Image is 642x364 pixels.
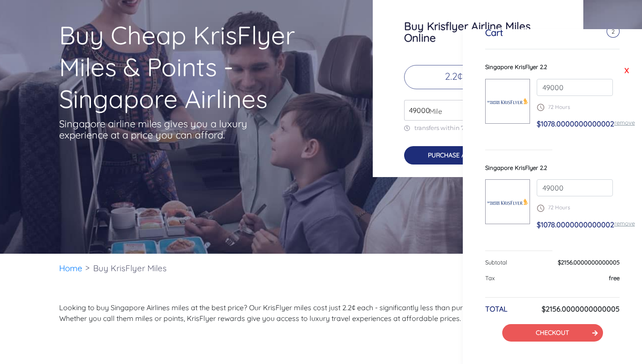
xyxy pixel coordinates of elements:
button: PURCHASE AIRLINE MILES$1078.00 [404,146,552,165]
img: schedule.png [537,204,544,212]
button: CHECKOUT [502,324,603,342]
span: $1078.0000000000002 [537,119,614,128]
p: 2.2¢ /per miles [404,65,552,89]
h6: TOTAL [485,305,508,313]
a: CHECKOUT [536,329,569,337]
span: Mile [425,106,442,117]
img: Singapore-KrisFlyer.png [486,91,530,111]
li: Buy KrisFlyer Miles [89,254,171,283]
a: remove [614,220,635,227]
p: 72 Hours [537,204,613,212]
span: $2156.0000000000005 [558,259,620,266]
span: $1078.0000000000002 [537,220,614,229]
img: Singapore-KrisFlyer.png [486,192,530,212]
p: 72 Hours [537,103,613,111]
span: Singapore KrisFlyer 2.2 [485,63,547,70]
a: remove [614,119,635,126]
h1: Buy Cheap KrisFlyer Miles & Points - Singapore Airlines [59,19,338,115]
span: 2 [607,25,620,38]
h6: $2156.0000000000005 [542,305,620,313]
span: free [609,274,620,282]
h5: Cart [485,27,503,38]
span: Tax [485,274,495,282]
span: Singapore KrisFlyer 2.2 [485,164,547,171]
img: schedule.png [537,104,544,111]
p: Singapore airline miles gives you a luxury experience at a price you can afford. [59,118,261,141]
p: transfers within 72 hours [404,124,552,132]
a: X [622,64,631,77]
h3: Buy Krisflyer Airline Miles Online [404,20,552,43]
p: Looking to buy Singapore Airlines miles at the best price? Our KrisFlyer miles cost just 2.2¢ eac... [59,302,583,324]
span: Subtotal [485,259,507,266]
a: Home [59,263,82,273]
